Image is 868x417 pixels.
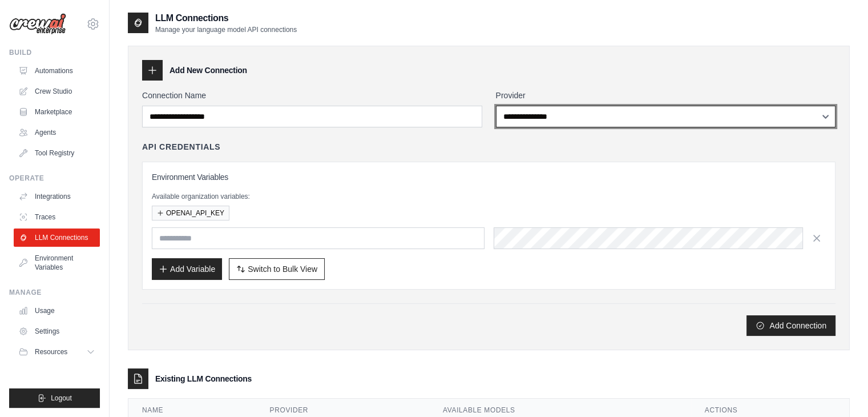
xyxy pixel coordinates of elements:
[155,25,297,34] p: Manage your language model API connections
[14,103,100,121] a: Marketplace
[14,343,100,361] button: Resources
[229,258,325,280] button: Switch to Bulk View
[248,263,317,275] span: Switch to Bulk View
[9,388,100,408] button: Logout
[14,62,100,80] a: Automations
[155,11,297,25] h2: LLM Connections
[14,302,100,320] a: Usage
[152,171,826,183] h3: Environment Variables
[14,322,100,340] a: Settings
[152,206,229,220] button: OPENAI_API_KEY
[9,48,100,57] div: Build
[9,174,100,183] div: Operate
[14,228,100,247] a: LLM Connections
[155,373,252,384] h3: Existing LLM Connections
[14,123,100,142] a: Agents
[496,90,836,101] label: Provider
[9,288,100,297] div: Manage
[14,187,100,206] a: Integrations
[14,208,100,226] a: Traces
[142,90,482,101] label: Connection Name
[152,258,222,280] button: Add Variable
[51,394,72,403] span: Logout
[169,65,247,76] h3: Add New Connection
[142,141,220,153] h4: API Credentials
[35,347,67,356] span: Resources
[14,82,100,101] a: Crew Studio
[14,144,100,162] a: Tool Registry
[14,249,100,276] a: Environment Variables
[746,315,835,336] button: Add Connection
[9,13,66,35] img: Logo
[152,192,826,201] p: Available organization variables:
